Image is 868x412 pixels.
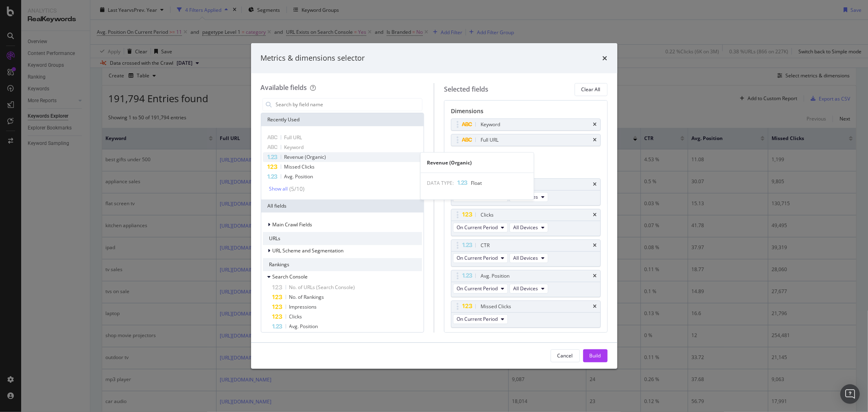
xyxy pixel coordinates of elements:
[593,122,597,127] div: times
[509,223,548,232] button: All Devices
[583,349,608,362] button: Build
[444,85,488,94] div: Selected fields
[261,53,365,64] div: Metrics & dimensions selector
[261,113,424,126] div: Recently Used
[509,253,548,263] button: All Devices
[481,241,490,250] div: CTR
[593,304,597,309] div: times
[284,163,315,170] span: Missed Clicks
[558,352,573,359] div: Cancel
[593,138,597,142] div: times
[457,254,498,261] span: On Current Period
[481,211,494,219] div: Clicks
[451,209,601,236] div: ClickstimesOn Current PeriodAll Devices
[284,153,326,160] span: Revenue (Organic)
[289,294,324,300] span: No. of Rankings
[273,221,313,228] span: Main Crawl Fields
[513,254,538,261] span: All Devices
[284,134,302,141] span: Full URL
[451,270,601,297] div: Avg. PositiontimesOn Current PeriodAll Devices
[457,224,498,231] span: On Current Period
[289,284,355,291] span: No. of URLs (Search Console)
[288,185,305,193] div: ( 5 / 10 )
[481,302,511,311] div: Missed Clicks
[451,107,601,118] div: Dimensions
[263,232,422,245] div: URLs
[453,223,508,232] button: On Current Period
[481,272,509,280] div: Avg. Position
[451,239,601,267] div: CTRtimesOn Current PeriodAll Devices
[593,213,597,217] div: times
[593,243,597,248] div: times
[481,136,498,144] div: Full URL
[427,180,454,186] span: DATA TYPE:
[289,313,302,320] span: Clicks
[261,83,307,92] div: Available fields
[593,274,597,278] div: times
[593,182,597,187] div: times
[509,284,548,294] button: All Devices
[284,173,313,180] span: Avg. Position
[513,224,538,231] span: All Devices
[273,273,308,280] span: Search Console
[453,284,508,294] button: On Current Period
[453,253,508,263] button: On Current Period
[289,323,318,330] span: Avg. Position
[263,258,422,271] div: Rankings
[575,83,608,96] button: Clear All
[269,186,288,192] div: Show all
[251,43,617,369] div: modal
[590,352,601,359] div: Build
[453,314,508,324] button: On Current Period
[451,300,601,328] div: Missed ClickstimesOn Current Period
[481,121,500,129] div: Keyword
[273,247,344,254] span: URL Scheme and Segmentation
[451,134,601,146] div: Full URLtimes
[275,99,422,111] input: Search by field name
[471,180,482,186] span: Float
[261,199,424,213] div: All fields
[582,86,601,93] div: Clear All
[457,285,498,292] span: On Current Period
[420,159,533,166] div: Revenue (Organic)
[840,384,860,404] div: Open Intercom Messenger
[284,144,304,151] span: Keyword
[451,118,601,131] div: Keywordtimes
[457,316,498,322] span: On Current Period
[551,349,580,362] button: Cancel
[513,285,538,292] span: All Devices
[603,53,608,64] div: times
[289,303,317,310] span: Impressions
